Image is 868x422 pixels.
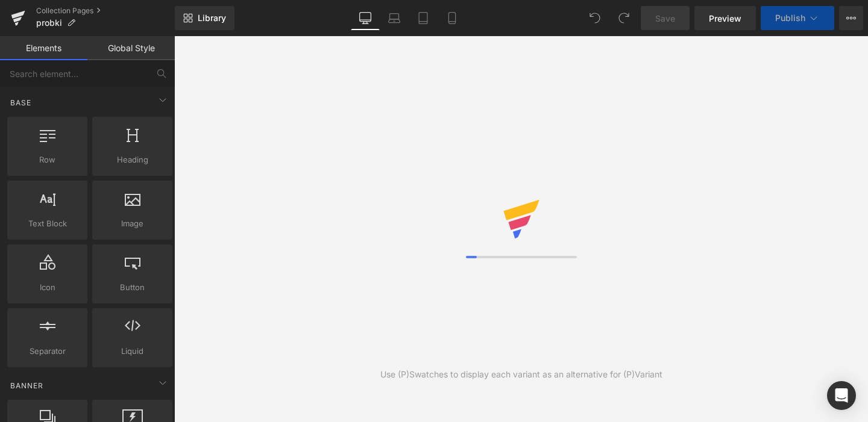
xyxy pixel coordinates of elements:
[175,6,234,30] a: New Library
[11,281,84,294] span: Icon
[36,18,62,28] span: probki
[761,6,834,30] button: Publish
[409,6,438,30] a: Tablet
[96,154,169,166] span: Heading
[612,6,636,30] button: Redo
[96,217,169,230] span: Image
[11,217,84,230] span: Text Block
[583,6,607,30] button: Undo
[87,36,175,60] a: Global Style
[96,345,169,358] span: Liquid
[709,12,741,25] span: Preview
[438,6,467,30] a: Mobile
[380,6,409,30] a: Laptop
[827,381,856,410] div: Open Intercom Messenger
[11,345,84,358] span: Separator
[839,6,863,30] button: More
[351,6,380,30] a: Desktop
[198,13,226,23] span: Library
[775,13,805,23] span: Publish
[9,97,33,108] span: Base
[380,368,662,381] div: Use (P)Swatches to display each variant as an alternative for (P)Variant
[96,281,169,294] span: Button
[655,12,675,25] span: Save
[11,154,84,166] span: Row
[694,6,756,30] a: Preview
[9,380,45,391] span: Banner
[36,6,175,16] a: Collection Pages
